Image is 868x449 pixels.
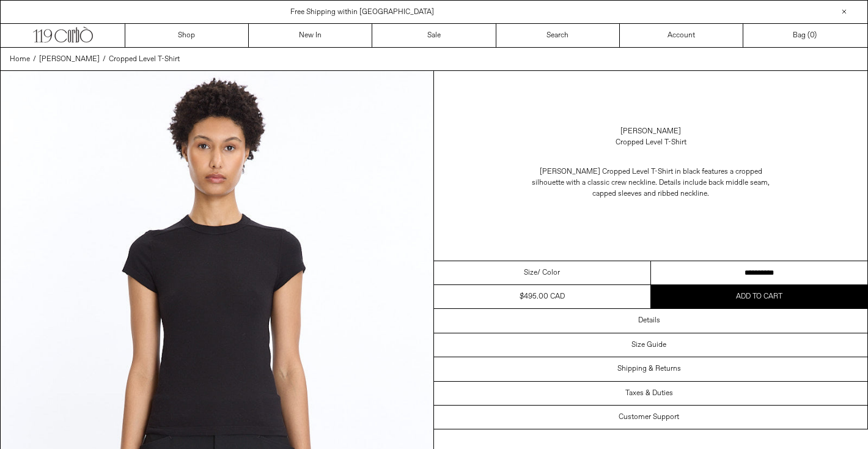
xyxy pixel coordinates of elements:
[537,267,560,278] span: / Color
[125,24,249,47] a: Shop
[496,24,620,47] a: Search
[109,54,180,65] a: Cropped Level T-Shirt
[109,54,180,64] span: Cropped Level T-Shirt
[631,341,666,349] h3: Size Guide
[625,389,673,398] h3: Taxes & Duties
[532,167,770,199] span: [PERSON_NAME] Cropped Level T-Shirt in black features a cropped silhouette with a classic crew ne...
[524,267,537,278] span: Size
[638,316,660,325] h3: Details
[39,54,100,65] a: [PERSON_NAME]
[249,24,372,47] a: New In
[620,126,681,137] a: [PERSON_NAME]
[520,292,565,302] span: $495.00 CAD
[10,54,30,64] span: Home
[372,24,496,47] a: Sale
[810,30,817,41] span: )
[736,292,782,302] span: Add to cart
[290,7,434,17] a: Free Shipping within [GEOGRAPHIC_DATA]
[103,54,106,65] span: /
[810,31,814,40] span: 0
[651,285,868,308] button: Add to cart
[620,24,743,47] a: Account
[33,54,36,65] span: /
[619,413,679,421] h3: Customer Support
[743,24,867,47] a: Bag ()
[617,365,681,373] h3: Shipping & Returns
[39,54,100,64] span: [PERSON_NAME]
[616,137,686,148] div: Cropped Level T-Shirt
[10,54,30,65] a: Home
